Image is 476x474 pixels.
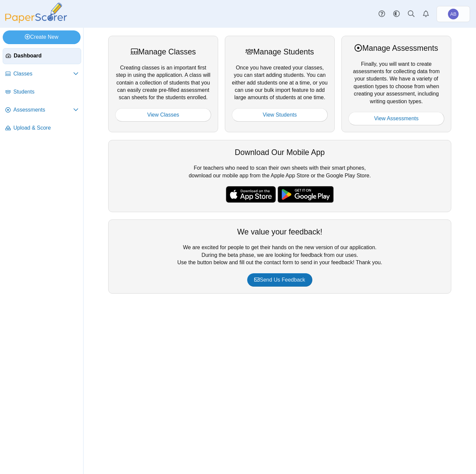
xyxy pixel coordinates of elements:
[108,140,451,212] div: For teachers who need to scan their own sheets with their smart phones, download our mobile app f...
[13,124,78,132] span: Upload & Score
[3,18,69,24] a: PaperScorer
[115,108,211,122] a: View Classes
[3,66,81,82] a: Classes
[278,186,334,203] img: google-play-badge.png
[108,36,218,132] div: Creating classes is an important first step in using the application. A class will contain a coll...
[348,43,444,53] div: Manage Assessments
[3,30,81,44] a: Create New
[115,46,211,57] div: Manage Classes
[232,46,328,57] div: Manage Students
[226,186,276,203] img: apple-store-badge.svg
[247,273,312,287] a: Send Us Feedback
[115,226,444,237] div: We value your feedback!
[115,147,444,158] div: Download Our Mobile App
[108,219,451,294] div: We are excited for people to get their hands on the new version of our application. During the be...
[450,12,457,16] span: Anton Butenko
[225,36,335,132] div: Once you have created your classes, you can start adding students. You can either add students on...
[448,9,459,19] span: Anton Butenko
[3,120,81,136] a: Upload & Score
[13,106,73,114] span: Assessments
[3,48,81,64] a: Dashboard
[419,7,433,21] a: Alerts
[341,36,451,132] div: Finally, you will want to create assessments for collecting data from your students. We have a va...
[13,88,78,96] span: Students
[3,3,69,23] img: PaperScorer
[3,102,81,118] a: Assessments
[232,108,328,122] a: View Students
[13,70,73,77] span: Classes
[348,112,444,125] a: View Assessments
[14,52,78,59] span: Dashboard
[3,84,81,100] a: Students
[437,6,470,22] a: Anton Butenko
[254,277,305,283] span: Send Us Feedback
